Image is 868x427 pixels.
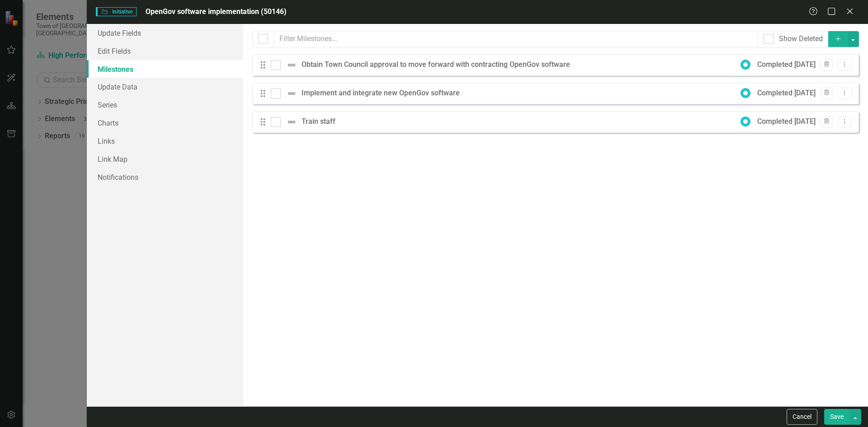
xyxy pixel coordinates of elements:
[146,7,287,16] span: OpenGov software implementation (50146)
[302,117,340,127] div: Train staff
[87,78,243,96] a: Update Data
[757,88,816,99] div: Completed [DATE]
[824,409,849,425] button: Save
[87,168,243,186] a: Notifications
[87,96,243,114] a: Series
[779,34,823,44] div: Show Deleted
[757,60,816,70] div: Completed [DATE]
[87,132,243,150] a: Links
[286,60,297,70] img: Not Defined
[87,42,243,60] a: Edit Fields
[96,7,137,16] span: Initiative
[757,117,816,127] div: Completed [DATE]
[302,60,575,70] div: Obtain Town Council approval to move forward with contracting OpenGov software
[87,60,243,78] a: Milestones
[87,114,243,132] a: Charts
[302,88,464,99] div: Implement and integrate new OpenGov software
[286,88,297,99] img: Not Defined
[87,150,243,168] a: Link Map
[274,31,759,47] input: Filter Milestones...
[787,409,817,425] button: Cancel
[87,24,243,42] a: Update Fields
[286,117,297,127] img: Not Defined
